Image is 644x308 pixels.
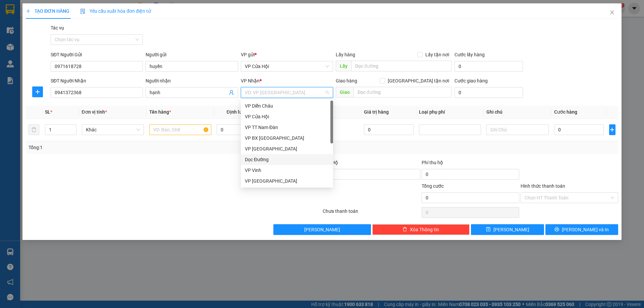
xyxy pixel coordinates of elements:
span: [PERSON_NAME] và In [562,226,609,233]
div: VP TT Nam Đàn [241,122,333,133]
span: [GEOGRAPHIC_DATA] tận nơi [385,77,452,84]
div: VP Diễn Châu [245,102,329,110]
div: Tổng: 1 [29,144,249,151]
div: VP Vinh [245,167,329,174]
div: VP BX [GEOGRAPHIC_DATA] [245,134,329,142]
span: Yêu cầu xuất hóa đơn điện tử [80,8,151,14]
span: Giá trị hàng [364,109,389,115]
span: SL [45,109,50,115]
button: deleteXóa Thông tin [372,224,470,235]
strong: HÃNG XE HẢI HOÀNG GIA [25,7,68,21]
span: Định lượng [226,109,250,115]
div: VP [GEOGRAPHIC_DATA] [245,145,329,152]
div: VP Cầu Yên Xuân [241,143,333,154]
span: Giao hàng [336,78,357,83]
div: VP Đà Nẵng [241,176,333,186]
input: VD: Bàn, Ghế [149,124,211,135]
input: Dọc đường [351,61,452,71]
input: Cước giao hàng [454,87,523,98]
span: save [486,227,491,232]
span: Khác [86,125,140,135]
button: Close [603,3,622,22]
div: Dọc Đường [245,156,329,163]
span: [PERSON_NAME] [304,226,340,233]
div: VP Diễn Châu [241,101,333,111]
button: delete [29,124,39,135]
span: Xóa Thông tin [410,226,439,233]
span: user-add [229,90,234,95]
div: VP TT Nam Đàn [245,124,329,131]
div: VP [GEOGRAPHIC_DATA] [245,177,329,185]
span: Tên hàng [149,109,171,115]
div: Chưa thanh toán [322,207,421,219]
img: logo [4,21,17,55]
div: SĐT Người Nhận [51,77,143,84]
div: VP BX Quảng Ngãi [241,133,333,143]
div: Người nhận [146,77,238,84]
th: Ghi chú [484,106,551,119]
span: VP Nhận [241,78,260,83]
span: Lấy hàng [336,52,355,57]
span: Cước hàng [554,109,577,115]
div: VP Cửa Hội [241,111,333,122]
input: Dọc đường [354,87,452,98]
img: icon [80,9,86,14]
span: plus [609,127,615,132]
span: VPCH1208250247 [75,38,124,45]
span: close [609,10,615,15]
span: plus [26,9,31,13]
span: Đơn vị tính [82,109,107,115]
input: 0 [364,124,414,135]
span: VP Cửa Hội [245,61,329,71]
strong: PHIẾU GỬI HÀNG [19,44,74,51]
label: Cước giao hàng [454,78,488,83]
label: Hình thức thanh toán [521,183,565,189]
span: Tổng cước [422,183,444,189]
label: Tác vụ [51,25,64,30]
span: 42 [PERSON_NAME] - Vinh - [GEOGRAPHIC_DATA] [19,22,74,35]
div: Dọc Đường [241,154,333,165]
span: Giao [336,87,354,98]
span: printer [554,227,559,232]
button: save[PERSON_NAME] [471,224,544,235]
div: SĐT Người Gửi [51,51,143,58]
span: Lấy [336,61,351,71]
input: Cước lấy hàng [454,61,523,72]
div: VP Cửa Hội [245,113,329,120]
button: plus [609,124,615,135]
span: [PERSON_NAME] [493,226,529,233]
div: Người gửi [146,51,238,58]
span: delete [402,227,407,232]
span: TẠO ĐƠN HÀNG [26,8,69,14]
button: printer[PERSON_NAME] và In [545,224,618,235]
div: VP Vinh [241,165,333,176]
button: plus [32,86,43,97]
th: Loại phụ phí [416,106,484,119]
input: Ghi Chú [486,124,548,135]
div: Phí thu hộ [422,159,519,169]
span: Lấy tận nơi [423,51,452,58]
span: Thu Hộ [323,160,338,165]
button: [PERSON_NAME] [273,224,371,235]
div: VP gửi [241,51,333,58]
span: plus [33,89,43,95]
label: Cước lấy hàng [454,52,485,57]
